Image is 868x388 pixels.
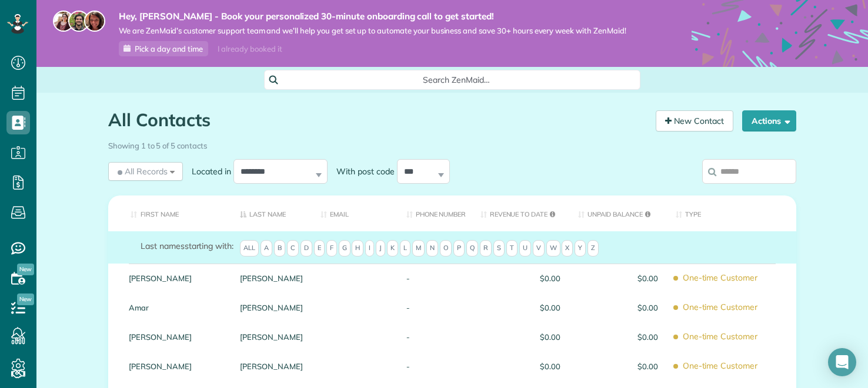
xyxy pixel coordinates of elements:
[387,240,398,257] span: K
[506,240,518,257] span: T
[398,352,472,381] div: -
[108,136,796,151] div: Showing 1 to 5 of 5 contacts
[480,303,560,312] span: $0.00
[426,240,438,257] span: N
[287,240,299,257] span: C
[129,303,222,312] a: Amar
[231,195,312,231] th: Last Name: activate to sort column descending
[119,41,208,56] a: Pick a day and time
[398,195,472,231] th: Phone number: activate to sort column ascending
[453,240,465,257] span: P
[562,240,573,257] span: X
[742,110,796,131] button: Actions
[314,240,325,257] span: E
[240,362,303,370] a: [PERSON_NAME]
[493,240,505,257] span: S
[533,240,545,257] span: V
[129,333,222,341] a: [PERSON_NAME]
[240,333,303,341] a: [PERSON_NAME]
[141,240,233,252] label: starting with:
[575,240,586,257] span: Y
[398,322,472,352] div: -
[240,240,259,257] span: All
[129,362,222,370] a: [PERSON_NAME]
[115,166,168,177] span: All Records
[365,240,374,257] span: I
[472,195,569,231] th: Revenue to Date: activate to sort column ascending
[569,195,667,231] th: Unpaid Balance: activate to sort column ascending
[17,293,34,305] span: New
[108,195,231,231] th: First Name: activate to sort column ascending
[828,348,856,376] div: Open Intercom Messenger
[326,240,337,257] span: F
[53,11,74,32] img: maria-72a9807cf96188c08ef61303f053569d2e2a8a1cde33d635c8a3ac13582a053d.jpg
[412,240,425,257] span: M
[261,240,272,257] span: A
[578,333,658,341] span: $0.00
[108,110,647,130] h1: All Contacts
[135,44,203,53] span: Pick a day and time
[578,274,658,282] span: $0.00
[667,195,796,231] th: Type: activate to sort column ascending
[183,166,233,177] label: Located in
[480,240,492,257] span: R
[240,303,303,312] a: [PERSON_NAME]
[240,274,303,282] a: [PERSON_NAME]
[339,240,350,257] span: G
[676,356,787,376] span: One-time Customer
[578,362,658,370] span: $0.00
[17,264,34,275] span: New
[301,240,312,257] span: D
[398,293,472,322] div: -
[400,240,410,257] span: L
[398,264,472,293] div: -
[274,240,285,257] span: B
[656,110,733,131] a: New Contact
[676,297,787,318] span: One-time Customer
[119,26,626,36] span: We are ZenMaid’s customer support team and we’ll help you get set up to automate your business an...
[480,362,560,370] span: $0.00
[328,166,397,177] label: With post code
[312,195,398,231] th: Email: activate to sort column ascending
[119,11,626,22] strong: Hey, [PERSON_NAME] - Book your personalized 30-minute onboarding call to get started!
[480,274,560,282] span: $0.00
[578,303,658,312] span: $0.00
[129,274,222,282] a: [PERSON_NAME]
[440,240,452,257] span: O
[466,240,478,257] span: Q
[587,240,599,257] span: Z
[546,240,560,257] span: W
[519,240,531,257] span: U
[211,42,289,56] div: I already booked it
[84,11,105,32] img: michelle-19f622bdf1676172e81f8f8fba1fb50e276960ebfe0243fe18214015130c80e4.jpg
[141,241,185,251] span: Last names
[676,326,787,347] span: One-time Customer
[676,268,787,288] span: One-time Customer
[68,11,89,32] img: jorge-587dff0eeaa6aab1f244e6dc62b8924c3b6ad411094392a53c71c6c4a576187d.jpg
[376,240,385,257] span: J
[480,333,560,341] span: $0.00
[352,240,363,257] span: H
